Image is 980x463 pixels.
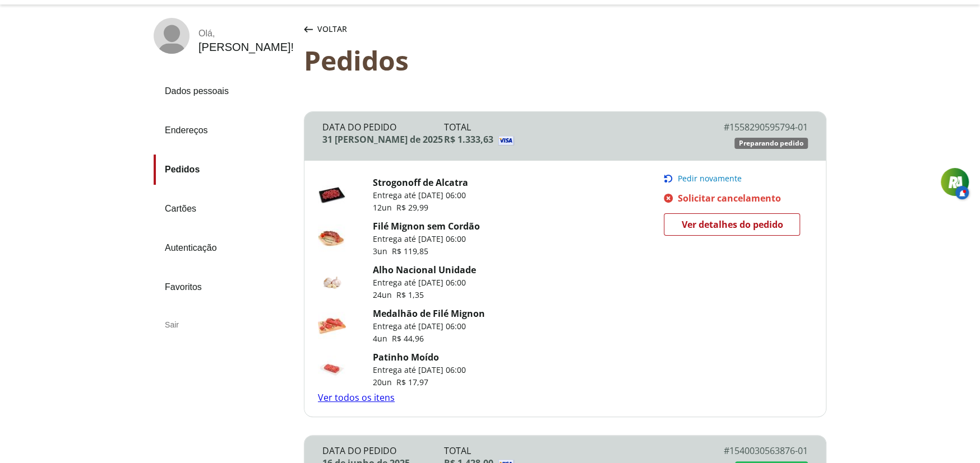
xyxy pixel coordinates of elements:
[677,174,741,183] span: Pedir novamente
[322,445,444,457] div: Data do Pedido
[154,272,295,302] a: Favoritos
[302,18,349,40] button: Voltar
[154,194,295,224] a: Cartões
[317,24,347,35] span: Voltar
[373,277,476,288] p: Entrega até [DATE] 06:00
[322,133,444,146] div: 31 [PERSON_NAME] de 2025
[154,233,295,263] a: Autenticação
[498,135,722,146] img: Visa
[373,246,392,256] span: 3 un
[318,356,346,384] img: Patinho Moído
[396,202,428,213] span: R$ 29,99
[664,174,807,183] button: Pedir novamente
[318,225,346,252] img: Filé Mignon sem Cordão
[396,377,428,387] span: R$ 17,97
[322,121,444,133] div: Data do Pedido
[373,307,485,320] a: Medalhão de Filé Mignon
[154,115,295,146] a: Endereços
[677,192,780,204] span: Solicitar cancelamento
[373,202,396,213] span: 12 un
[373,176,468,189] a: Strogonoff de Alcatra
[373,364,466,376] p: Entrega até [DATE] 06:00
[739,139,803,148] span: Preparando pedido
[154,155,295,185] a: Pedidos
[392,246,428,256] span: R$ 119,85
[373,220,480,232] a: Filé Mignon sem Cordão
[373,264,476,276] a: Alho Nacional Unidade
[681,216,783,233] span: Ver detalhes do pedido
[396,289,424,300] span: R$ 1,35
[373,351,439,363] a: Patinho Moído
[373,321,485,332] p: Entrega até [DATE] 06:00
[444,445,687,457] div: Total
[154,311,295,338] div: Sair
[373,190,468,201] p: Entrega até [DATE] 06:00
[198,41,294,54] div: [PERSON_NAME] !
[664,192,807,204] a: Solicitar cancelamento
[444,133,687,146] div: R$ 1.333,63
[318,181,346,209] img: Strogonoff de Alcatra
[373,333,392,344] span: 4 un
[373,289,396,300] span: 24 un
[154,76,295,106] a: Dados pessoais
[318,312,346,340] img: Medalhão de Filé Mignon
[318,391,395,404] a: Ver todos os itens
[687,121,808,133] div: # 1558290595794-01
[318,268,346,296] img: Alho Nacional Unidade
[687,445,808,457] div: # 1540030563876-01
[392,333,424,344] span: R$ 44,96
[373,233,480,245] p: Entrega até [DATE] 06:00
[304,45,826,76] div: Pedidos
[373,377,396,387] span: 20 un
[664,213,800,236] a: Ver detalhes do pedido
[444,121,687,133] div: Total
[198,29,294,39] div: Olá ,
